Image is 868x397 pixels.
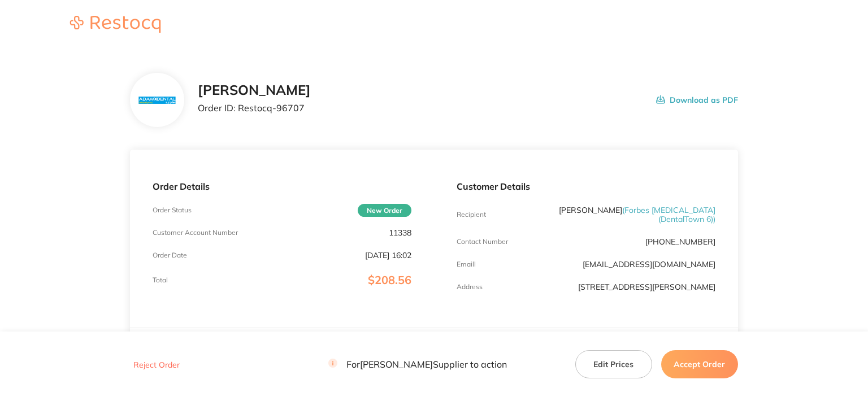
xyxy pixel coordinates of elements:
span: New Order [358,204,411,217]
p: Order ID: Restocq- 96707 [198,103,311,113]
p: [DATE] 16:02 [365,251,411,260]
p: [STREET_ADDRESS][PERSON_NAME] [578,282,715,291]
th: Item [130,328,434,355]
button: Reject Order [130,360,183,370]
p: Emaill [457,260,476,268]
p: Order Date [153,251,187,259]
p: Order Status [153,206,192,214]
p: Customer Account Number [153,229,238,237]
p: For [PERSON_NAME] Supplier to action [328,359,507,370]
p: Recipient [457,211,486,219]
p: Customer Details [457,181,715,191]
p: 11338 [389,228,411,237]
p: Address [457,283,483,291]
button: Edit Prices [575,350,652,378]
h2: [PERSON_NAME] [198,82,311,98]
span: $208.56 [368,273,411,287]
img: N3hiYW42Mg [139,97,176,104]
button: Accept Order [661,350,738,378]
span: ( Forbes [MEDICAL_DATA] (DentalTown 6) ) [622,205,715,224]
p: [PHONE_NUMBER] [645,237,715,246]
p: Contact Number [457,238,508,246]
a: [EMAIL_ADDRESS][DOMAIN_NAME] [583,259,715,269]
p: Order Details [153,181,411,191]
img: Restocq logo [59,16,172,33]
th: Quantity [604,328,653,355]
p: Total [153,276,168,284]
th: Total [653,328,738,355]
th: RRP Price Excl. GST [519,328,605,355]
th: Contract Price Excl. GST [434,328,519,355]
p: [PERSON_NAME] [543,206,715,224]
a: Restocq logo [59,16,172,34]
button: Download as PDF [656,82,738,117]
